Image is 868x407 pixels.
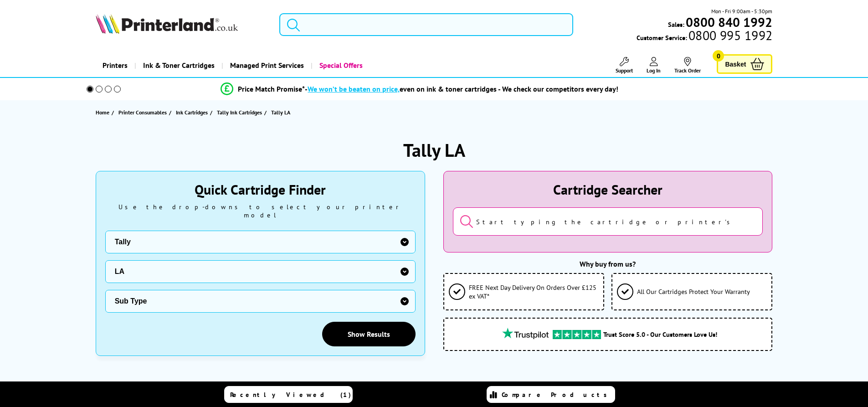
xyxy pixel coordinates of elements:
span: Mon - Fri 9:00am - 5:30pm [711,7,772,15]
a: Printers [96,54,134,77]
input: Start typing the cartridge or printer's name... [453,207,763,236]
span: 0800 995 1992 [687,31,772,40]
span: Printer Consumables [118,108,167,117]
a: Home [96,108,112,117]
span: Tally LA [271,109,290,116]
a: Support [616,57,633,74]
a: Printerland Logo [96,14,268,36]
a: Track Order [674,57,701,74]
a: Recently Viewed (1) [224,386,353,403]
span: Tally Ink Cartridges [217,108,262,117]
a: Special Offers [311,54,370,77]
img: trustpilot rating [498,328,553,339]
span: All Our Cartridges Protect Your Warranty [637,287,750,296]
span: Sales: [668,20,684,29]
b: 0800 840 1992 [686,14,772,31]
span: Ink & Toner Cartridges [143,54,215,77]
a: Tally Ink Cartridges [217,108,264,117]
a: Printer Consumables [118,108,169,117]
span: Basket [725,58,746,70]
span: Price Match Promise* [238,84,305,93]
img: Printerland Logo [96,14,238,34]
span: 0 [713,50,724,62]
a: Ink & Toner Cartridges [134,54,221,77]
span: Log In [647,67,661,74]
div: Cartridge Searcher [453,180,763,198]
span: Trust Score 5.0 - Our Customers Love Us! [603,330,717,339]
div: Use the drop-downs to select your printer model [105,203,416,219]
span: Ink Cartridges [176,108,208,117]
a: 0800 840 1992 [684,18,772,26]
div: Why buy from us? [443,259,773,268]
li: modal_Promise [74,81,765,97]
a: Ink Cartridges [176,108,210,117]
span: Recently Viewed (1) [230,391,351,399]
a: Managed Print Services [221,54,311,77]
span: Compare Products [502,391,612,399]
span: We won’t be beaten on price, [308,84,400,93]
span: FREE Next Day Delivery On Orders Over £125 ex VAT* [469,283,599,300]
a: Log In [647,57,661,74]
img: trustpilot rating [553,330,601,339]
div: - even on ink & toner cartridges - We check our competitors every day! [305,84,618,93]
a: Compare Products [487,386,615,403]
h1: Tally LA [403,138,465,162]
a: Show Results [322,322,416,346]
span: Customer Service: [637,31,772,42]
h2: Or shop by type... [96,379,773,390]
a: Basket 0 [717,54,772,74]
span: Support [616,67,633,74]
div: Quick Cartridge Finder [105,180,416,198]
